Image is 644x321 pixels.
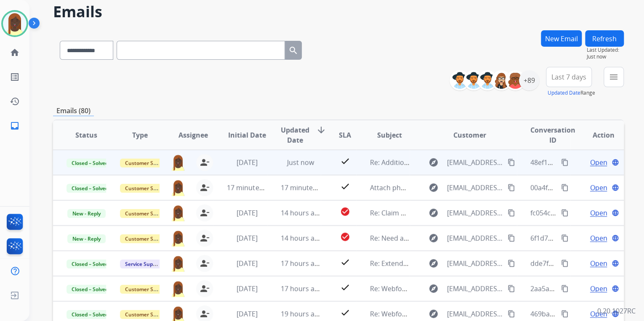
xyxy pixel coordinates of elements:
th: Action [570,120,624,150]
span: [EMAIL_ADDRESS][DOMAIN_NAME] [447,233,503,243]
mat-icon: content_copy [561,234,569,242]
span: 17 minutes ago [281,183,330,192]
span: [DATE] [236,259,257,268]
img: agent-avatar [170,230,186,247]
span: Updated Date [281,125,309,145]
mat-icon: explore [428,157,438,167]
span: 17 hours ago [281,284,322,293]
span: Open [590,208,607,218]
span: Customer Support [120,310,175,319]
span: New - Reply [67,234,106,243]
span: Service Support [120,260,168,268]
span: [EMAIL_ADDRESS][DOMAIN_NAME] [447,258,503,268]
span: [EMAIL_ADDRESS][DOMAIN_NAME] [447,284,503,294]
mat-icon: explore [428,233,438,243]
span: Re: Extend Warranty Claim f78b6c9c-9d00-414a-b1ce-5109ba4af1dc [370,259,582,268]
span: Assignee [178,130,208,140]
mat-icon: person_remove [200,284,210,294]
span: [EMAIL_ADDRESS][DOMAIN_NAME] [447,157,503,167]
span: Type [132,130,148,140]
span: Re: Need additional information [370,233,471,243]
span: Last Updated: [587,47,624,53]
mat-icon: check [340,181,350,191]
mat-icon: history [10,96,20,106]
mat-icon: check_circle [340,232,350,242]
span: Re: Webform from [EMAIL_ADDRESS][DOMAIN_NAME] on [DATE] [370,309,572,318]
span: Initial Date [228,130,266,140]
img: agent-avatar [170,255,186,272]
p: Emails (80) [53,106,94,116]
mat-icon: content_copy [508,209,515,217]
span: Conversation ID [530,125,575,145]
span: 17 hours ago [281,259,322,268]
img: agent-avatar [170,204,186,221]
span: Just now [587,53,624,60]
span: [DATE] [236,284,257,293]
mat-icon: explore [428,284,438,294]
span: [DATE] [236,208,257,218]
mat-icon: content_copy [508,159,515,166]
mat-icon: home [10,48,20,58]
mat-icon: language [612,209,619,217]
span: 19 hours ago [281,309,322,318]
mat-icon: arrow_downward [316,125,326,135]
img: agent-avatar [170,154,186,171]
mat-icon: menu [609,72,619,82]
span: [DATE] [236,158,257,167]
mat-icon: check [340,282,350,292]
span: [EMAIL_ADDRESS][DOMAIN_NAME] [447,183,503,193]
mat-icon: content_copy [561,310,569,318]
p: 0.20.1027RC [597,306,636,316]
button: Updated Date [548,90,580,96]
mat-icon: person_remove [200,183,210,193]
mat-icon: content_copy [561,159,569,166]
mat-icon: explore [428,258,438,268]
span: [DATE] [236,309,257,318]
mat-icon: check [340,257,350,267]
mat-icon: content_copy [508,260,515,267]
span: Attach photos [370,183,415,192]
mat-icon: content_copy [561,184,569,191]
mat-icon: content_copy [561,209,569,217]
mat-icon: content_copy [508,285,515,292]
span: Customer [453,130,486,140]
span: Just now [287,158,314,167]
div: +89 [519,70,539,90]
mat-icon: person_remove [200,157,210,167]
span: Range [548,89,595,96]
mat-icon: explore [428,183,438,193]
mat-icon: explore [428,208,438,218]
span: Customer Support [120,184,175,193]
span: [EMAIL_ADDRESS][DOMAIN_NAME] [447,309,503,319]
img: agent-avatar [170,280,186,297]
span: Open [590,309,607,319]
mat-icon: check [340,308,350,318]
mat-icon: language [612,159,619,166]
mat-icon: language [612,184,619,191]
span: Open [590,183,607,193]
mat-icon: check [340,156,350,166]
span: New - Reply [67,209,106,218]
img: agent-avatar [170,179,186,196]
span: [EMAIL_ADDRESS][DOMAIN_NAME] [447,208,503,218]
mat-icon: language [612,260,619,267]
span: [DATE] [236,233,257,243]
mat-icon: inbox [10,121,20,131]
span: Closed – Solved [67,310,113,319]
span: 17 minutes ago [227,183,276,192]
mat-icon: explore [428,309,438,319]
h2: Emails [53,3,624,20]
mat-icon: language [612,285,619,292]
span: Re: Webform from [EMAIL_ADDRESS][DOMAIN_NAME] on [DATE] [370,284,572,293]
mat-icon: person_remove [200,309,210,319]
span: Customer Support [120,159,175,167]
mat-icon: person_remove [200,233,210,243]
mat-icon: search [288,45,298,56]
span: SLA [339,130,351,140]
span: Customer Support [120,234,175,243]
button: New Email [541,30,582,47]
mat-icon: person_remove [200,258,210,268]
span: Closed – Solved [67,285,113,294]
mat-icon: language [612,234,619,242]
img: avatar [3,12,27,35]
